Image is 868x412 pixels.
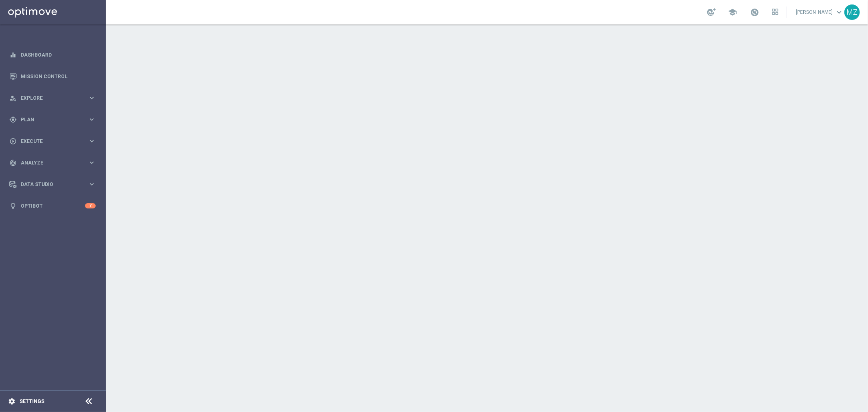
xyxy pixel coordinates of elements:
[9,52,96,58] button: equalizer Dashboard
[9,73,96,80] button: Mission Control
[9,181,96,188] button: Data Studio keyboard_arrow_right
[88,159,96,167] i: keyboard_arrow_right
[9,94,88,102] div: Explore
[9,159,88,167] div: Analyze
[88,116,96,123] i: keyboard_arrow_right
[9,138,88,145] div: Execute
[9,195,96,217] div: Optibot
[9,116,96,123] button: gps_fixed Plan keyboard_arrow_right
[85,203,96,208] div: 7
[9,138,96,145] button: play_circle_outline Execute keyboard_arrow_right
[21,44,96,66] a: Dashboard
[9,181,88,188] div: Data Studio
[88,137,96,145] i: keyboard_arrow_right
[9,116,17,123] i: gps_fixed
[728,8,737,17] span: school
[9,66,96,87] div: Mission Control
[21,96,88,101] span: Explore
[9,202,17,210] i: lightbulb
[9,44,96,66] div: Dashboard
[9,159,17,167] i: track_changes
[20,399,44,404] a: Settings
[9,116,88,123] div: Plan
[9,203,96,209] button: lightbulb Optibot 7
[9,51,17,59] i: equalizer
[9,138,17,145] i: play_circle_outline
[844,4,860,20] div: MZ
[88,94,96,102] i: keyboard_arrow_right
[8,398,15,405] i: settings
[9,95,96,101] button: person_search Explore keyboard_arrow_right
[795,6,844,18] a: [PERSON_NAME]keyboard_arrow_down
[835,8,844,17] span: keyboard_arrow_down
[21,160,88,165] span: Analyze
[9,94,17,102] i: person_search
[88,180,96,188] i: keyboard_arrow_right
[9,160,96,166] button: track_changes Analyze keyboard_arrow_right
[21,117,88,122] span: Plan
[21,66,96,87] a: Mission Control
[21,195,85,217] a: Optibot
[21,182,88,187] span: Data Studio
[21,139,88,144] span: Execute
